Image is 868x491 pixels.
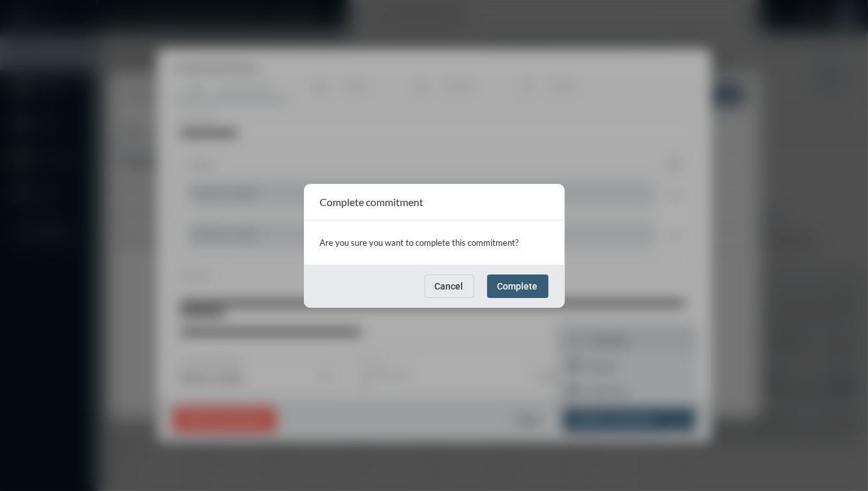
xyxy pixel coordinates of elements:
p: Are you sure you want to complete this commitment? [320,233,548,252]
h2: Complete commitment [320,196,424,208]
span: Cancel [435,281,464,291]
button: Cancel [425,275,474,298]
span: Complete [498,281,538,291]
button: Complete [487,275,548,298]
